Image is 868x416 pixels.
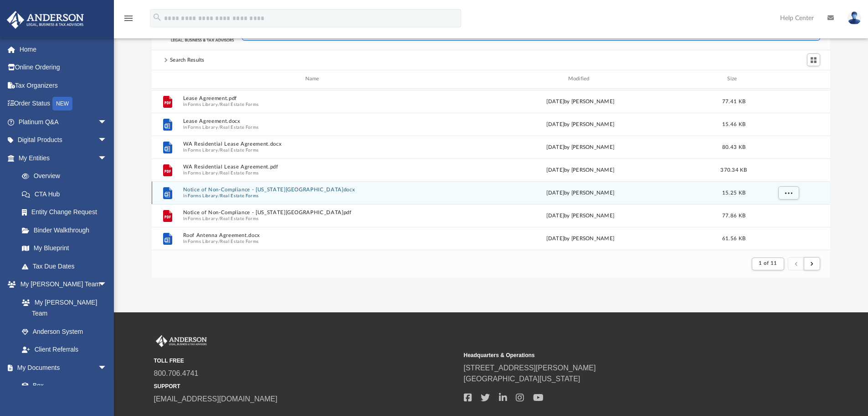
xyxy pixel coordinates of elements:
a: Online Ordering [6,58,121,77]
a: Digital Productsarrow_drop_down [6,131,121,149]
a: Client Referrals [13,341,116,359]
button: 1 of 11 [752,258,784,270]
span: In [183,124,445,130]
button: Real Estate Forms [220,193,259,199]
button: Real Estate Forms [220,238,259,244]
a: Tax Organizers [6,76,121,95]
div: Search Results [170,56,205,64]
span: arrow_drop_down [98,113,116,132]
button: Notice of Non-Compliance - [US_STATE][GEOGRAPHIC_DATA]docx [183,187,445,193]
img: Anderson Advisors Platinum Portal [4,11,87,29]
small: TOLL FREE [154,357,457,365]
div: [DATE] by [PERSON_NAME] [449,189,712,197]
button: Real Estate Forms [220,124,259,130]
a: My [PERSON_NAME] Teamarrow_drop_down [6,275,116,294]
div: [DATE] by [PERSON_NAME] [449,166,712,174]
a: Binder Walkthrough [13,221,121,239]
img: Anderson Advisors Platinum Portal [154,335,209,347]
span: / [218,124,220,130]
div: [DATE] by [PERSON_NAME] [449,97,712,105]
span: arrow_drop_down [98,275,116,294]
div: [DATE] by [PERSON_NAME] [449,120,712,128]
a: Overview [13,167,121,185]
a: Entity Change Request [13,203,121,221]
span: In [183,238,445,244]
div: [DATE] by [PERSON_NAME] [449,143,712,151]
span: / [218,101,220,107]
a: Anderson System [13,322,116,341]
button: Lease Agreement.pdf [183,95,445,101]
span: arrow_drop_down [98,358,116,377]
i: menu [123,13,134,24]
button: Forms Library [188,101,218,107]
div: [DATE] by [PERSON_NAME] [449,211,712,220]
button: Forms Library [188,238,218,244]
span: 370.34 KB [720,167,747,172]
div: id [756,75,820,83]
a: Platinum Q&Aarrow_drop_down [6,113,121,131]
div: grid [152,89,831,250]
button: Lease Agreement.docx [183,118,445,124]
span: 77.41 KB [722,99,745,104]
span: / [218,193,220,199]
div: Name [182,75,445,83]
button: Forms Library [188,216,218,221]
div: Size [715,75,752,83]
button: Forms Library [188,170,218,176]
span: 1 of 11 [759,261,777,266]
button: Switch to Grid View [807,53,821,66]
span: / [218,216,220,221]
a: 800.706.4741 [154,369,199,377]
small: Headquarters & Operations [464,351,767,359]
button: Roof Antenna Agreement.docx [183,232,445,238]
span: In [183,147,445,153]
span: arrow_drop_down [98,131,116,150]
span: arrow_drop_down [98,149,116,168]
a: Box [13,377,112,395]
span: / [218,147,220,153]
span: 77.86 KB [722,213,745,218]
span: In [183,101,445,107]
div: NEW [52,97,72,111]
a: My [PERSON_NAME] Team [13,293,112,322]
small: SUPPORT [154,382,457,390]
a: My Entitiesarrow_drop_down [6,149,121,167]
div: Modified [449,75,711,83]
div: [DATE] by [PERSON_NAME] [449,234,712,242]
a: Home [6,40,121,58]
a: Order StatusNEW [6,95,121,113]
span: In [183,216,445,221]
button: Real Estate Forms [220,147,259,153]
span: 15.46 KB [722,121,745,126]
span: / [218,170,220,176]
span: In [183,193,445,199]
a: My Documentsarrow_drop_down [6,358,116,377]
a: Tax Due Dates [13,257,121,275]
button: Real Estate Forms [220,101,259,107]
span: 61.56 KB [722,236,745,241]
div: id [156,75,179,83]
i: search [152,12,162,22]
button: Forms Library [188,147,218,153]
button: Forms Library [188,124,218,130]
button: Notice of Non-Compliance - [US_STATE][GEOGRAPHIC_DATA]pdf [183,210,445,216]
span: / [218,238,220,244]
button: Forms Library [188,193,218,199]
button: WA Residential Lease Agreement.pdf [183,164,445,170]
button: Real Estate Forms [220,170,259,176]
a: My Blueprint [13,239,116,258]
span: 80.43 KB [722,144,745,149]
a: menu [123,17,134,24]
span: 15.25 KB [722,190,745,195]
a: [GEOGRAPHIC_DATA][US_STATE] [464,375,580,383]
button: More options [778,186,799,200]
button: WA Residential Lease Agreement.docx [183,141,445,147]
span: In [183,170,445,176]
img: User Pic [847,11,861,25]
a: [EMAIL_ADDRESS][DOMAIN_NAME] [154,395,277,403]
a: [STREET_ADDRESS][PERSON_NAME] [464,364,596,372]
button: Real Estate Forms [220,216,259,221]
